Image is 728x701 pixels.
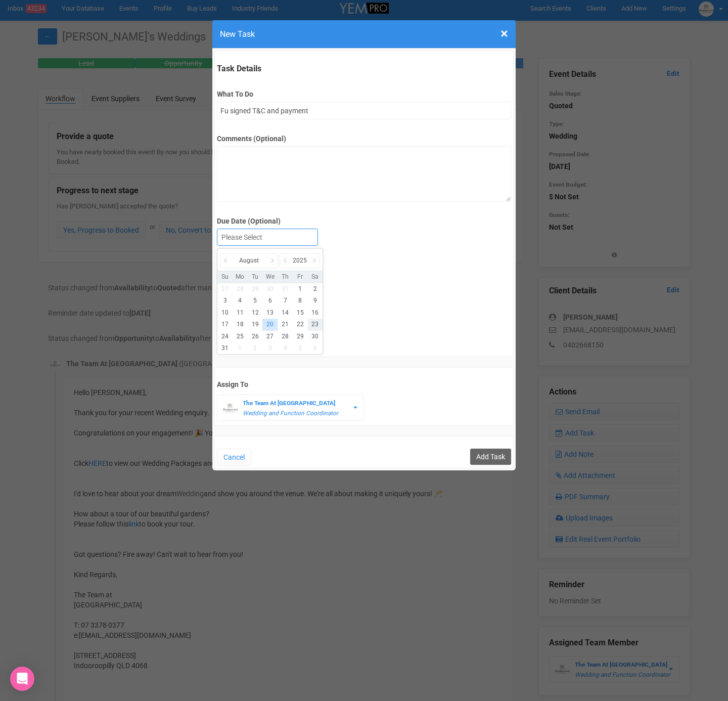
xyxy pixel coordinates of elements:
[293,342,308,354] li: 5
[220,28,508,40] h4: New Task
[10,667,34,691] div: Open Intercom Messenger
[262,283,278,295] li: 30
[308,273,323,281] li: Sa
[308,307,323,319] li: 16
[308,342,323,354] li: 6
[217,273,233,281] li: Su
[217,319,233,330] li: 17
[308,283,323,295] li: 2
[239,256,259,265] span: August
[293,331,308,342] li: 29
[233,319,248,330] li: 18
[278,342,293,354] li: 4
[278,331,293,342] li: 28
[262,342,278,354] li: 3
[222,401,238,416] img: BGLogo.jpg
[248,331,263,342] li: 26
[278,295,293,306] li: 7
[248,342,263,354] li: 2
[217,331,233,342] li: 24
[278,307,293,319] li: 14
[217,63,511,75] legend: Task Details
[217,216,511,226] label: Due Date (Optional)
[278,319,293,330] li: 21
[217,342,233,354] li: 31
[217,307,233,319] li: 10
[248,283,263,295] li: 29
[308,295,323,306] li: 9
[308,331,323,342] li: 30
[293,307,308,319] li: 15
[248,319,263,330] li: 19
[243,400,335,407] strong: The Team At [GEOGRAPHIC_DATA]
[308,319,323,330] li: 23
[248,307,263,319] li: 12
[233,283,248,295] li: 28
[217,89,511,99] label: What To Do
[262,331,278,342] li: 27
[262,307,278,319] li: 13
[293,319,308,330] li: 22
[233,342,248,354] li: 1
[217,449,251,466] button: Cancel
[262,319,278,330] li: 20
[217,295,233,306] li: 3
[293,295,308,306] li: 8
[262,273,278,281] li: We
[470,449,511,465] input: Add Task
[217,134,511,144] label: Comments (Optional)
[233,273,248,281] li: Mo
[217,379,511,389] label: Assign To
[293,273,308,281] li: Fr
[248,273,263,281] li: Tu
[217,283,233,295] li: 27
[262,295,278,306] li: 6
[248,295,263,306] li: 5
[293,256,307,265] span: 2025
[278,283,293,295] li: 31
[233,295,248,306] li: 4
[243,410,338,417] em: Wedding and Function Coordinator
[278,273,293,281] li: Th
[500,25,508,42] span: ×
[233,331,248,342] li: 25
[233,307,248,319] li: 11
[293,283,308,295] li: 1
